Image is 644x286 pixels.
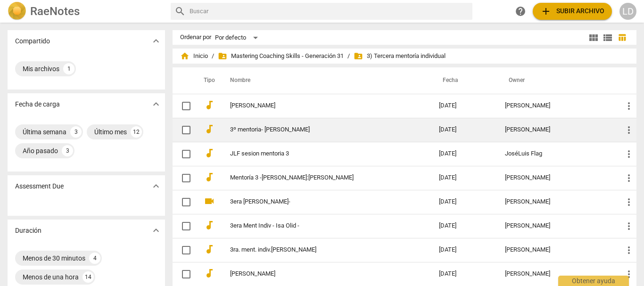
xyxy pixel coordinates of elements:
[150,180,162,192] span: expand_more
[230,126,405,133] a: 3º mentoria- [PERSON_NAME]
[204,244,215,255] span: audiotrack
[204,196,215,207] span: videocam
[204,172,215,183] span: audiotrack
[23,146,58,155] div: Año pasado
[83,271,94,283] div: 14
[190,4,469,19] input: Buscar
[15,226,41,236] p: Duración
[62,145,73,156] div: 3
[623,148,635,160] span: more_vert
[431,94,497,118] td: [DATE]
[512,3,529,20] a: Obtener ayuda
[174,6,186,17] span: search
[558,276,629,286] div: Obtener ayuda
[218,51,227,61] span: folder_shared
[230,246,405,253] a: 3ra. ment. indiv.[PERSON_NAME]
[204,123,215,135] span: audiotrack
[23,253,85,263] div: Menos de 30 minutos
[230,102,405,109] a: [PERSON_NAME]
[230,222,405,229] a: 3era Ment Indiv - Isa Olid -
[230,270,405,278] a: [PERSON_NAME]
[601,31,615,45] button: Lista
[623,124,635,136] span: more_vert
[497,67,616,94] th: Owner
[196,67,219,94] th: Tipo
[540,6,552,17] span: add
[180,34,211,41] div: Ordenar por
[23,272,79,282] div: Menos de una hora
[623,245,635,256] span: more_vert
[623,100,635,112] span: more_vert
[431,214,497,238] td: [DATE]
[354,51,363,61] span: folder_shared
[23,127,66,137] div: Última semana
[505,126,608,133] div: [PERSON_NAME]
[212,53,214,60] span: /
[180,51,208,61] span: Inicio
[15,99,60,109] p: Fecha de carga
[533,3,612,20] button: Subir
[23,64,59,74] div: Mis archivos
[347,53,350,60] span: /
[431,262,497,286] td: [DATE]
[204,147,215,159] span: audiotrack
[431,67,497,94] th: Fecha
[431,238,497,262] td: [DATE]
[505,198,608,205] div: [PERSON_NAME]
[431,118,497,142] td: [DATE]
[63,63,74,74] div: 1
[623,196,635,208] span: more_vert
[219,67,431,94] th: Nombre
[30,5,80,18] h2: RaeNotes
[180,51,190,61] span: home
[602,32,613,43] span: view_list
[623,269,635,280] span: more_vert
[619,3,636,20] button: LD
[431,142,497,166] td: [DATE]
[354,51,446,61] span: 3) Tercera mentoría individual
[149,223,163,237] button: Mostrar más
[15,36,50,46] p: Compartido
[15,181,64,191] p: Assessment Due
[505,174,608,181] div: [PERSON_NAME]
[149,179,163,193] button: Mostrar más
[505,222,608,229] div: [PERSON_NAME]
[204,99,215,111] span: audiotrack
[150,98,162,110] span: expand_more
[230,198,405,205] a: 3era [PERSON_NAME]-
[150,225,162,236] span: expand_more
[230,174,405,181] a: Mentoría 3 -[PERSON_NAME]:[PERSON_NAME]
[8,2,163,21] a: LogoRaeNotes
[149,97,163,111] button: Mostrar más
[618,33,627,42] span: table_chart
[505,246,608,253] div: [PERSON_NAME]
[505,102,608,109] div: [PERSON_NAME]
[149,34,163,48] button: Mostrar más
[505,270,608,278] div: [PERSON_NAME]
[623,172,635,184] span: more_vert
[94,127,127,137] div: Último mes
[8,2,26,21] img: Logo
[615,31,629,45] button: Tabla
[431,166,497,190] td: [DATE]
[540,6,604,17] span: Subir archivo
[431,190,497,214] td: [DATE]
[89,253,100,264] div: 4
[515,6,526,17] span: help
[230,150,405,157] a: JLF sesion mentoria 3
[70,126,82,138] div: 3
[505,150,608,157] div: JoséLuis Flag
[131,126,142,138] div: 12
[204,220,215,231] span: audiotrack
[623,221,635,232] span: more_vert
[150,35,162,47] span: expand_more
[586,31,601,45] button: Cuadrícula
[215,30,261,45] div: Por defecto
[204,268,215,279] span: audiotrack
[218,51,344,61] span: Mastering Coaching Skills - Generación 31
[588,32,599,43] span: view_module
